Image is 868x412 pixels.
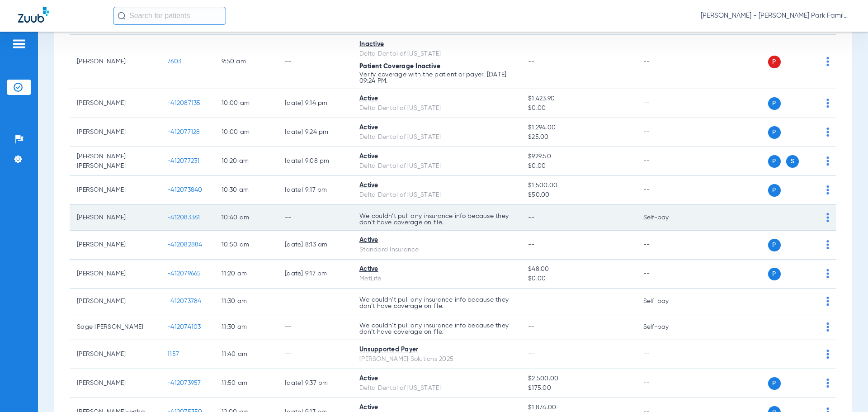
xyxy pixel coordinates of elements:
[70,340,160,369] td: [PERSON_NAME]
[70,260,160,289] td: [PERSON_NAME]
[636,314,697,340] td: Self-pay
[826,379,829,388] img: group-dot-blue.svg
[768,155,781,168] span: P
[359,71,514,84] p: Verify coverage with the patient or payer. [DATE] 09:24 PM.
[768,239,781,251] span: P
[113,7,226,25] input: Search for patients
[528,274,628,284] span: $0.00
[826,240,829,249] img: group-dot-blue.svg
[636,147,697,176] td: --
[167,214,200,221] span: -412083361
[167,100,201,106] span: -412087135
[70,369,160,398] td: [PERSON_NAME]
[826,99,829,108] img: group-dot-blue.svg
[359,40,514,49] div: Inactive
[70,147,160,176] td: [PERSON_NAME] [PERSON_NAME]
[528,265,628,274] span: $48.00
[214,205,278,231] td: 10:40 AM
[768,56,781,68] span: P
[359,245,514,255] div: Standard Insurance
[826,297,829,306] img: group-dot-blue.svg
[359,213,514,226] p: We couldn’t pull any insurance info because they don’t have coverage on file.
[214,369,278,398] td: 11:50 AM
[359,161,514,171] div: Delta Dental of [US_STATE]
[278,205,352,231] td: --
[701,11,850,20] span: [PERSON_NAME] - [PERSON_NAME] Park Family Dentistry
[768,268,781,280] span: P
[118,12,126,20] img: Search Icon
[214,289,278,314] td: 11:30 AM
[359,133,514,142] div: Delta Dental of [US_STATE]
[70,314,160,340] td: Sage [PERSON_NAME]
[359,274,514,284] div: MetLife
[359,63,440,70] span: Patient Coverage Inactive
[278,340,352,369] td: --
[359,152,514,161] div: Active
[214,118,278,147] td: 10:00 AM
[167,380,201,386] span: -412073957
[826,185,829,194] img: group-dot-blue.svg
[214,314,278,340] td: 11:30 AM
[826,156,829,166] img: group-dot-blue.svg
[359,104,514,113] div: Delta Dental of [US_STATE]
[768,126,781,139] span: P
[167,58,181,65] span: 7603
[167,129,200,135] span: -412077128
[359,94,514,104] div: Active
[278,369,352,398] td: [DATE] 9:37 PM
[636,176,697,205] td: --
[826,350,829,359] img: group-dot-blue.svg
[528,152,628,161] span: $929.50
[528,351,535,357] span: --
[214,35,278,89] td: 9:50 AM
[768,377,781,390] span: P
[636,289,697,314] td: Self-pay
[528,324,535,330] span: --
[70,35,160,89] td: [PERSON_NAME]
[528,384,628,393] span: $175.00
[636,231,697,260] td: --
[278,314,352,340] td: --
[636,260,697,289] td: --
[278,89,352,118] td: [DATE] 9:14 PM
[214,176,278,205] td: 10:30 AM
[70,89,160,118] td: [PERSON_NAME]
[359,345,514,355] div: Unsupported Payer
[214,147,278,176] td: 10:20 AM
[636,369,697,398] td: --
[768,97,781,110] span: P
[636,118,697,147] td: --
[528,161,628,171] span: $0.00
[636,89,697,118] td: --
[826,128,829,137] img: group-dot-blue.svg
[528,298,535,304] span: --
[278,118,352,147] td: [DATE] 9:24 PM
[786,155,799,168] span: S
[167,242,203,248] span: -412082884
[70,205,160,231] td: [PERSON_NAME]
[528,104,628,113] span: $0.00
[528,133,628,142] span: $25.00
[167,351,179,357] span: 1157
[359,374,514,384] div: Active
[636,35,697,89] td: --
[278,147,352,176] td: [DATE] 9:08 PM
[359,265,514,274] div: Active
[359,355,514,364] div: [PERSON_NAME] Solutions 2025
[826,57,829,66] img: group-dot-blue.svg
[528,94,628,104] span: $1,423.90
[278,231,352,260] td: [DATE] 8:13 AM
[359,190,514,200] div: Delta Dental of [US_STATE]
[12,38,26,49] img: hamburger-icon
[359,236,514,245] div: Active
[167,298,202,304] span: -412073784
[278,35,352,89] td: --
[528,123,628,133] span: $1,294.00
[70,289,160,314] td: [PERSON_NAME]
[278,260,352,289] td: [DATE] 9:17 PM
[636,205,697,231] td: Self-pay
[214,89,278,118] td: 10:00 AM
[214,340,278,369] td: 11:40 AM
[167,324,201,330] span: -412074103
[359,384,514,393] div: Delta Dental of [US_STATE]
